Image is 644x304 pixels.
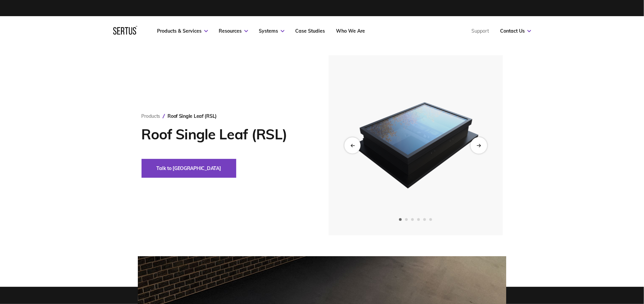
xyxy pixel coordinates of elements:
[142,159,236,178] button: Talk to [GEOGRAPHIC_DATA]
[411,218,414,221] span: Go to slide 3
[344,137,361,154] div: Previous slide
[142,113,160,119] a: Products
[429,218,432,221] span: Go to slide 6
[472,28,489,34] a: Support
[470,137,487,154] div: Next slide
[142,126,308,143] h1: Roof Single Leaf (RSL)
[423,218,426,221] span: Go to slide 5
[336,28,365,34] a: Who We Are
[219,28,248,34] a: Resources
[296,28,325,34] a: Case Studies
[500,28,531,34] a: Contact Us
[259,28,284,34] a: Systems
[157,28,208,34] a: Products & Services
[417,218,420,221] span: Go to slide 4
[405,218,408,221] span: Go to slide 2
[523,226,644,304] iframe: Chat Widget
